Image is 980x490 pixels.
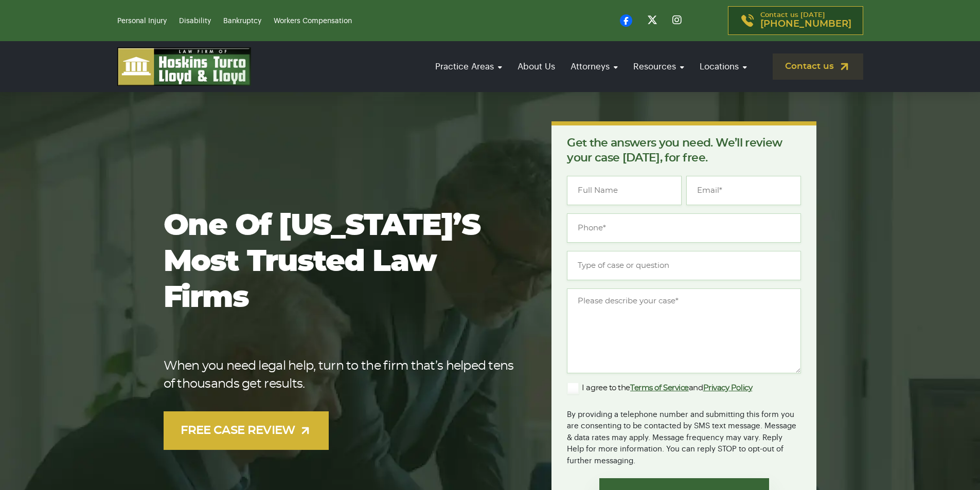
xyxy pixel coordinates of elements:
a: Contact us [DATE][PHONE_NUMBER] [728,6,863,35]
a: About Us [512,52,560,81]
img: arrow-up-right-light.svg [299,424,312,437]
a: Resources [628,52,689,81]
a: Terms of Service [630,384,689,392]
a: Practice Areas [430,52,507,81]
input: Phone* [567,213,801,243]
p: When you need legal help, turn to the firm that’s helped tens of thousands get results. [164,357,519,393]
h1: One of [US_STATE]’s most trusted law firms [164,208,519,316]
a: Contact us [773,53,863,80]
a: Disability [179,17,211,25]
input: Email* [686,176,801,205]
a: Attorneys [565,52,623,81]
span: [PHONE_NUMBER] [760,19,851,29]
img: logo [117,47,251,86]
input: Type of case or question [567,251,801,280]
p: Contact us [DATE] [760,12,851,29]
a: Locations [694,52,752,81]
input: Full Name [567,176,682,205]
a: Privacy Policy [703,384,753,392]
label: I agree to the and [567,382,752,394]
a: Bankruptcy [223,17,261,25]
p: Get the answers you need. We’ll review your case [DATE], for free. [567,136,801,166]
div: By providing a telephone number and submitting this form you are consenting to be contacted by SM... [567,403,801,467]
a: Workers Compensation [274,17,352,25]
a: Personal Injury [117,17,167,25]
a: FREE CASE REVIEW [164,411,329,450]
